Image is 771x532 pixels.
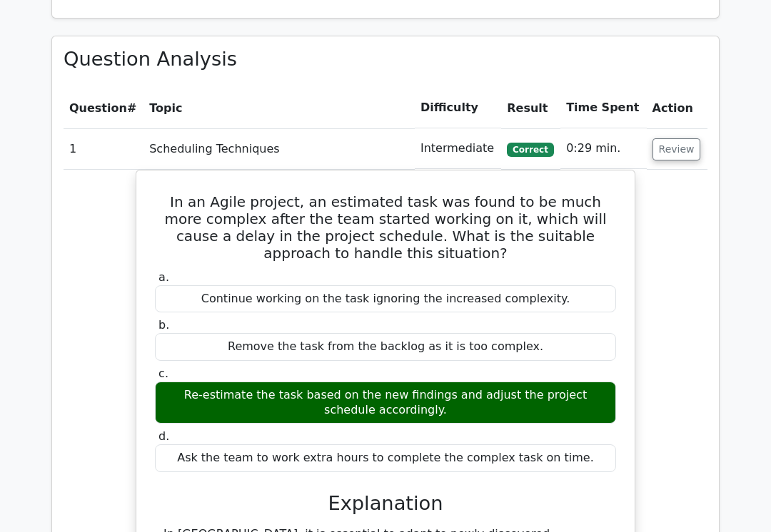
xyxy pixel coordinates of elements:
div: Re-estimate the task based on the new findings and adjust the project schedule accordingly. [155,382,616,424]
td: Scheduling Techniques [143,128,415,169]
span: b. [158,318,169,332]
th: Result [501,88,560,128]
h5: In an Agile project, an estimated task was found to be much more complex after the team started w... [153,193,618,262]
div: Ask the team to work extra hours to complete the complex task on time. [155,444,616,472]
span: a. [158,270,169,284]
td: 1 [64,128,143,169]
h3: Question Analysis [64,48,707,71]
th: # [64,88,143,128]
span: d. [158,429,169,443]
td: Intermediate [415,128,501,169]
th: Time Spent [560,88,646,128]
th: Topic [143,88,415,128]
span: Correct [507,143,553,157]
td: 0:29 min. [560,128,646,169]
div: Continue working on the task ignoring the increased complexity. [155,285,616,313]
div: Remove the task from the backlog as it is too complex. [155,333,616,361]
th: Difficulty [415,88,501,128]
h3: Explanation [163,492,608,516]
span: Question [69,101,127,115]
button: Review [652,138,701,160]
th: Action [647,88,707,128]
span: c. [158,367,168,380]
